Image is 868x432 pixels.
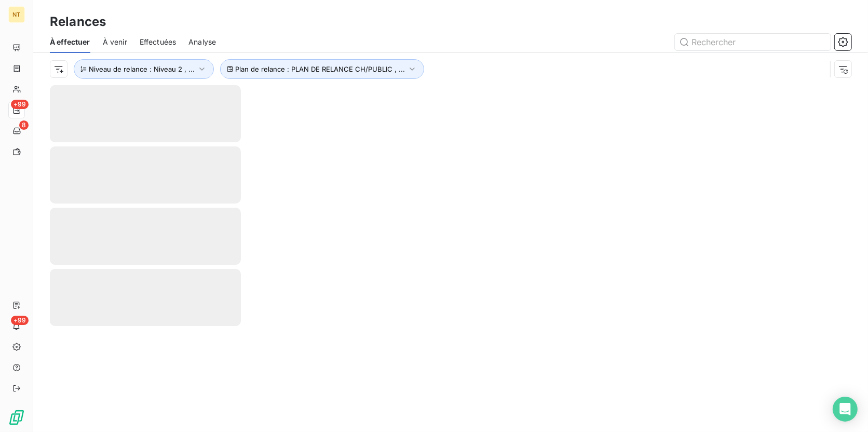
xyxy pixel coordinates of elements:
[235,65,405,73] span: Plan de relance : PLAN DE RELANCE CH/PUBLIC , ...
[675,34,831,50] input: Rechercher
[140,37,177,47] span: Effectuées
[103,37,127,47] span: À venir
[8,409,25,426] img: Logo LeanPay
[11,316,29,325] span: +99
[50,12,106,31] h3: Relances
[188,37,216,47] span: Analyse
[8,6,25,23] div: NT
[833,397,858,422] div: Open Intercom Messenger
[220,59,424,79] button: Plan de relance : PLAN DE RELANCE CH/PUBLIC , ...
[11,100,29,109] span: +99
[50,37,90,47] span: À effectuer
[74,59,214,79] button: Niveau de relance : Niveau 2 , ...
[19,120,29,130] span: 8
[89,65,195,73] span: Niveau de relance : Niveau 2 , ...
